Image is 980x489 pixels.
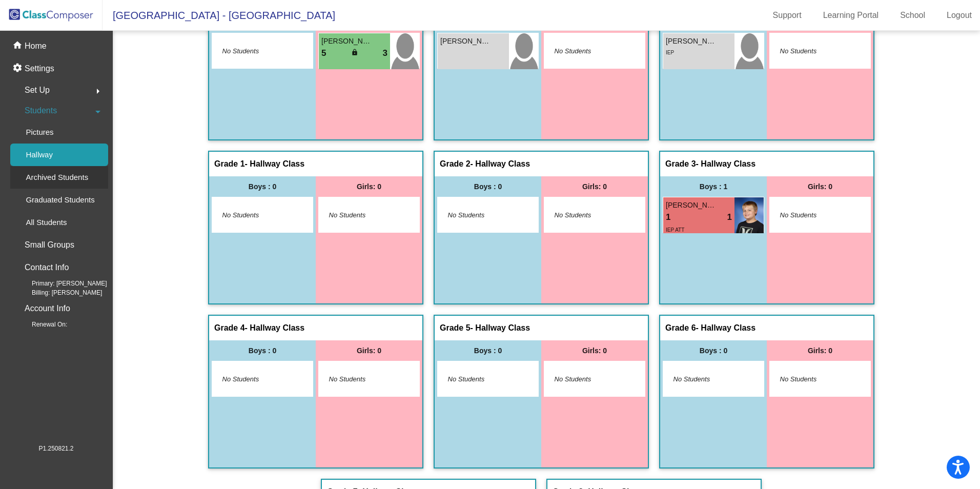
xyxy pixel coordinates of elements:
span: Grade 4 [214,323,245,333]
span: No Students [448,374,512,384]
span: No Students [222,374,287,384]
span: [PERSON_NAME] [666,200,717,211]
span: [GEOGRAPHIC_DATA] - [GEOGRAPHIC_DATA] [103,7,335,24]
span: [PERSON_NAME] [666,36,717,47]
p: All Students [26,216,67,229]
p: Pictures [26,126,53,138]
p: Archived Students [26,171,88,184]
span: Students [25,104,57,118]
span: Set Up [25,83,50,97]
div: Girls: 0 [541,176,648,197]
span: No Students [780,374,844,384]
div: Boys : 0 [209,340,316,361]
mat-icon: arrow_drop_down [92,106,104,118]
p: Home [25,40,47,52]
div: Boys : 0 [435,340,541,361]
span: 5 [321,47,326,60]
span: Grade 2 [440,159,471,169]
span: No Students [222,210,287,220]
mat-icon: arrow_right [92,85,104,97]
div: Girls: 0 [767,340,873,361]
span: No Students [673,374,738,384]
span: Renewal On: [15,320,67,329]
span: No Students [780,46,844,56]
p: Hallway [26,149,53,161]
p: Settings [25,63,54,75]
span: 1 [727,211,732,224]
span: No Students [329,210,393,220]
span: 1 [666,211,670,224]
span: IEP ATT [666,227,684,233]
div: Girls: 0 [316,340,422,361]
span: No Students [222,46,287,56]
span: - Hallway Class [696,323,756,333]
p: Small Groups [25,238,74,252]
span: Primary: [PERSON_NAME] [15,279,107,288]
div: Girls: 0 [541,340,648,361]
span: Grade 6 [665,323,696,333]
div: Boys : 0 [660,340,767,361]
mat-icon: settings [12,63,25,75]
div: Boys : 0 [209,176,316,197]
mat-icon: home [12,40,25,52]
div: Boys : 0 [435,176,541,197]
span: - Hallway Class [245,159,305,169]
div: Girls: 0 [767,176,873,197]
span: [PERSON_NAME] [321,36,373,47]
div: Boys : 1 [660,176,767,197]
span: No Students [448,210,512,220]
span: [PERSON_NAME] [440,36,492,47]
span: IEP [666,50,674,55]
span: - Hallway Class [245,323,305,333]
span: No Students [780,210,844,220]
span: - Hallway Class [471,323,530,333]
a: Learning Portal [815,7,887,24]
p: Account Info [25,301,70,316]
span: - Hallway Class [471,159,530,169]
a: Logout [938,7,980,24]
span: Billing: [PERSON_NAME] [15,288,102,297]
span: lock [351,49,358,56]
p: Contact Info [25,260,69,275]
span: No Students [329,374,393,384]
span: No Students [555,374,619,384]
span: Grade 5 [440,323,471,333]
p: Graduated Students [26,194,94,206]
a: School [892,7,933,24]
span: 3 [383,47,387,60]
span: Grade 3 [665,159,696,169]
span: No Students [555,46,619,56]
span: Grade 1 [214,159,245,169]
a: Support [765,7,810,24]
span: No Students [555,210,619,220]
div: Girls: 0 [316,176,422,197]
span: - Hallway Class [696,159,756,169]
